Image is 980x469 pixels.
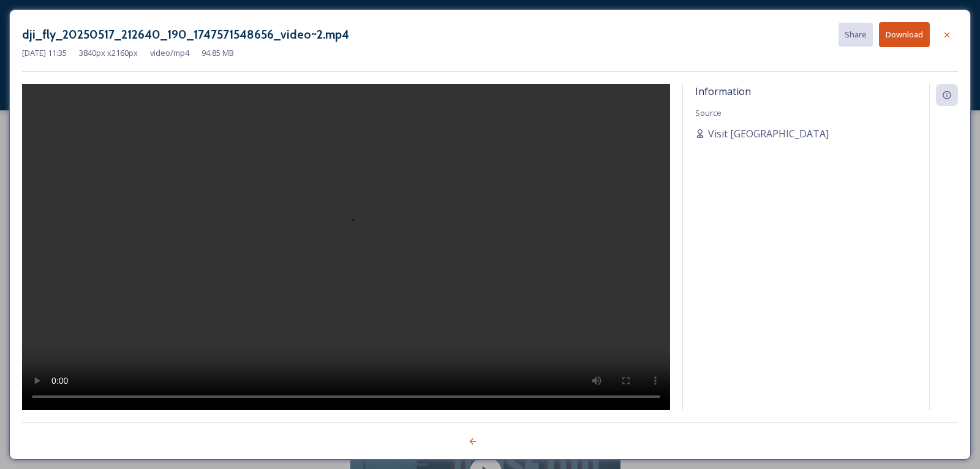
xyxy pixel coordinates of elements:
span: 3840 px x 2160 px [79,47,138,59]
span: Visit [GEOGRAPHIC_DATA] [708,126,829,141]
button: Download [879,22,930,47]
span: video/mp4 [150,47,189,59]
span: [DATE] 11:35 [22,47,67,59]
button: Share [839,23,873,47]
span: 94.85 MB [202,47,234,59]
h3: dji_fly_20250517_212640_190_1747571548656_video~2.mp4 [22,26,349,44]
span: Information [695,85,751,98]
span: Source [695,107,722,118]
